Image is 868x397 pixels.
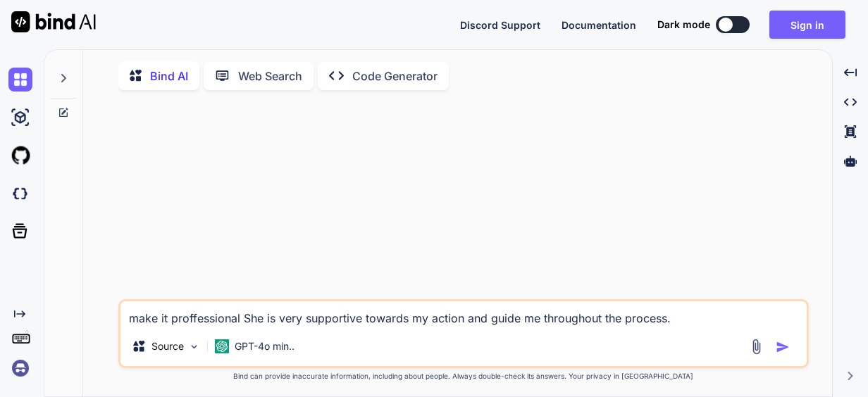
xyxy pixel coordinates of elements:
img: attachment [748,339,764,355]
img: chat [8,68,32,92]
p: Bind AI [150,68,188,84]
button: Discord Support [460,18,540,32]
img: GPT-4o mini [215,339,229,353]
img: githubLight [8,144,32,168]
button: Documentation [562,18,636,32]
p: Bind can provide inaccurate information, including about people. Always double-check its answers.... [118,371,809,382]
img: icon [776,340,790,354]
p: Source [151,339,184,353]
span: Discord Support [460,19,540,31]
span: Documentation [562,19,636,31]
span: Dark mode [657,18,710,32]
img: signin [8,356,32,380]
p: GPT-4o min.. [235,339,294,353]
textarea: make it proffessional She is very supportive towards my action and guide me throughout the process. [120,301,807,327]
p: Web Search [238,68,302,84]
img: ai-studio [8,106,32,130]
img: Pick Models [188,341,200,353]
img: Bind AI [11,11,96,32]
p: Code Generator [352,68,438,84]
button: Sign in [769,11,845,39]
img: darkCloudIdeIcon [8,182,32,206]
